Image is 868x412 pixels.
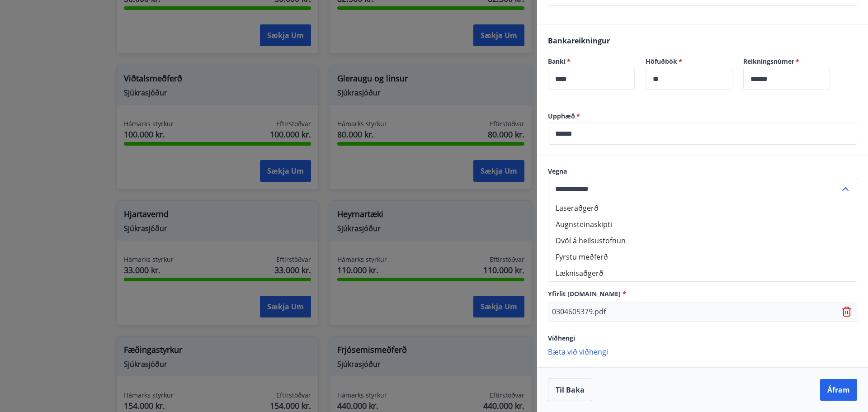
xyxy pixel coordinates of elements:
[548,167,857,176] label: Vegna
[548,112,857,121] label: Upphæð
[548,379,592,401] button: Til baka
[548,249,857,265] li: Fyrstu meðferð
[548,232,857,249] li: Dvöl á heilsustofnun
[548,36,610,46] span: Bankareikningur
[548,57,635,66] label: Banki
[548,289,626,298] span: Yfirlit [DOMAIN_NAME]
[743,57,830,66] label: Reikningsnúmer
[548,265,857,281] li: Læknisaðgerð
[820,379,857,401] button: Áfram
[548,216,857,232] li: Augnsteinaskipti
[548,334,575,342] span: Viðhengi
[646,57,732,66] label: Höfuðbók
[548,123,857,145] div: Upphæð
[548,200,857,216] li: Laseraðgerð
[548,347,857,356] p: Bæta við viðhengi
[552,307,606,317] p: 0304605379.pdf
